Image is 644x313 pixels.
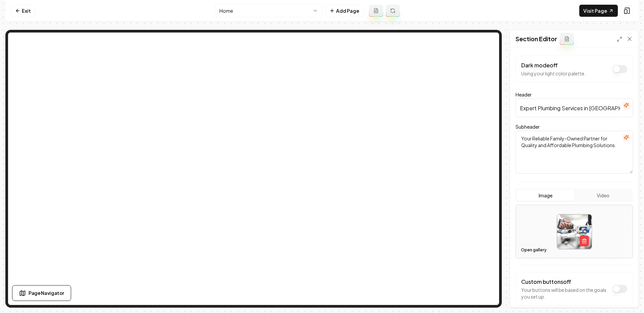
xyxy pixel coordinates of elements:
[521,62,558,69] label: Dark mode off
[574,190,632,201] button: Video
[517,190,574,201] button: Image
[516,124,540,130] label: Subheader
[579,5,618,17] a: Visit Page
[521,287,609,300] p: Your buttons will be based on the goals you set up.
[516,99,633,117] input: Header
[386,5,400,17] button: Regenerate page
[12,285,71,301] button: Page Navigator
[369,5,383,17] button: Add admin page prompt
[11,5,35,17] a: Exit
[560,33,574,45] button: Add admin section prompt
[519,245,549,255] button: Open gallery
[521,278,571,285] label: Custom buttons off
[557,214,592,249] img: image
[516,91,532,98] label: Header
[325,5,364,17] button: Add Page
[29,290,64,297] span: Page Navigator
[521,70,586,77] p: Using your light color palette.
[516,34,557,44] h2: Section Editor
